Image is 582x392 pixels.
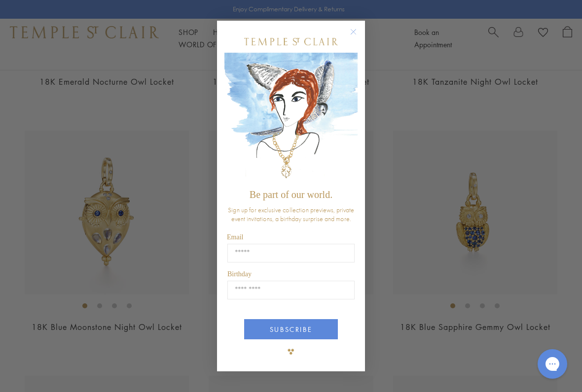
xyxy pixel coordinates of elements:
button: Close dialog [352,31,364,43]
span: Birthday [227,270,252,278]
img: c4a9eb12-d91a-4d4a-8ee0-386386f4f338.jpeg [224,53,358,184]
span: Sign up for exclusive collection previews, private event invitations, a birthday surprise and more. [228,205,354,223]
span: Email [227,233,243,241]
img: Temple St. Clair [244,38,338,45]
span: Be part of our world. [250,189,332,200]
iframe: Gorgias live chat messenger [533,346,572,382]
button: SUBSCRIBE [244,319,338,339]
input: Email [227,244,355,262]
img: TSC [281,342,301,361]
